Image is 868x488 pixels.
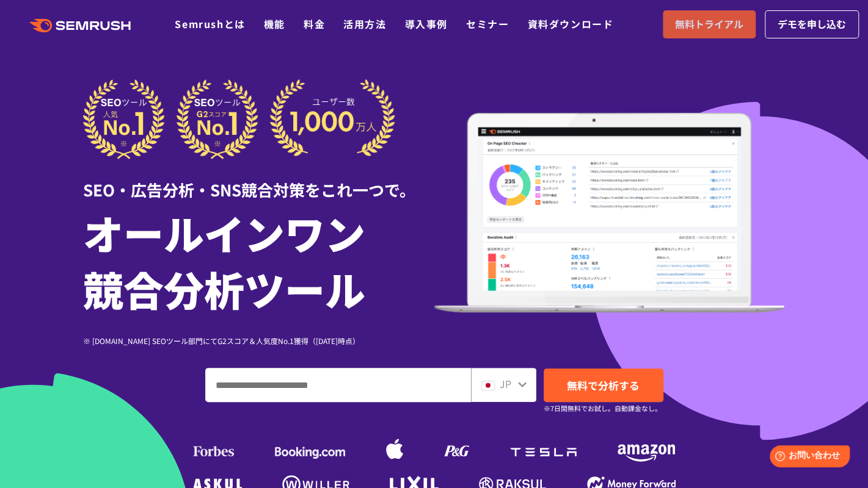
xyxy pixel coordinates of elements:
[343,16,386,31] a: 活用方法
[500,376,511,391] span: JP
[83,204,434,317] h1: オールインワン 競合分析ツール
[83,159,434,201] div: SEO・広告分析・SNS競合対策をこれ一つで。
[175,16,245,31] a: Semrushとは
[544,368,663,402] a: 無料で分析する
[675,16,743,32] span: 無料トライアル
[663,10,756,38] a: 無料トライアル
[264,16,285,31] a: 機能
[765,10,859,38] a: デモを申し込む
[466,16,509,31] a: セミナー
[83,335,434,346] div: ※ [DOMAIN_NAME] SEOツール部門にてG2スコア＆人気度No.1獲得（[DATE]時点）
[206,368,470,401] input: ドメイン、キーワードまたはURLを入力してください
[759,440,855,475] iframe: Help widget launcher
[778,16,846,32] span: デモを申し込む
[527,16,613,31] a: 資料ダウンロード
[304,16,325,31] a: 料金
[567,378,640,393] span: 無料で分析する
[405,16,448,31] a: 導入事例
[544,403,662,414] small: ※7日間無料でお試し。自動課金なし。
